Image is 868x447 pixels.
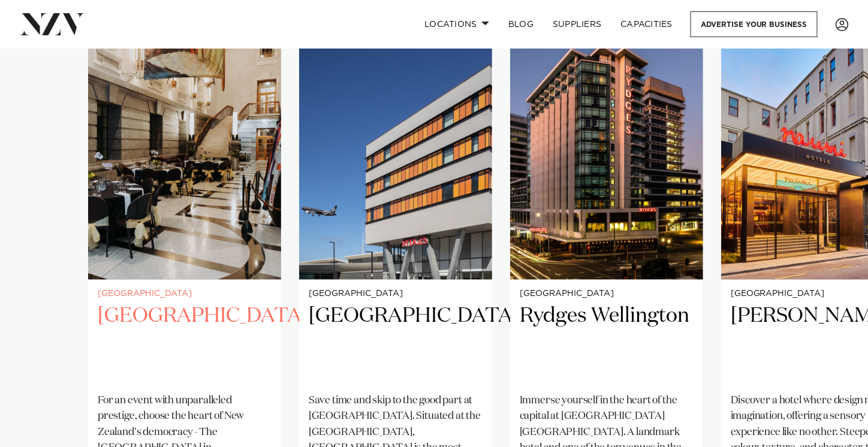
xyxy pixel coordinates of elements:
[98,303,272,383] h2: [GEOGRAPHIC_DATA]
[499,11,543,37] a: BLOG
[415,11,499,37] a: Locations
[520,289,694,298] small: [GEOGRAPHIC_DATA]
[520,303,694,383] h2: Rydges Wellington
[98,289,272,298] small: [GEOGRAPHIC_DATA]
[309,303,483,383] h2: [GEOGRAPHIC_DATA]
[543,11,611,37] a: SUPPLIERS
[19,13,85,35] img: nzv-logo.png
[691,11,818,37] a: Advertise your business
[309,289,483,298] small: [GEOGRAPHIC_DATA]
[611,11,683,37] a: Capacities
